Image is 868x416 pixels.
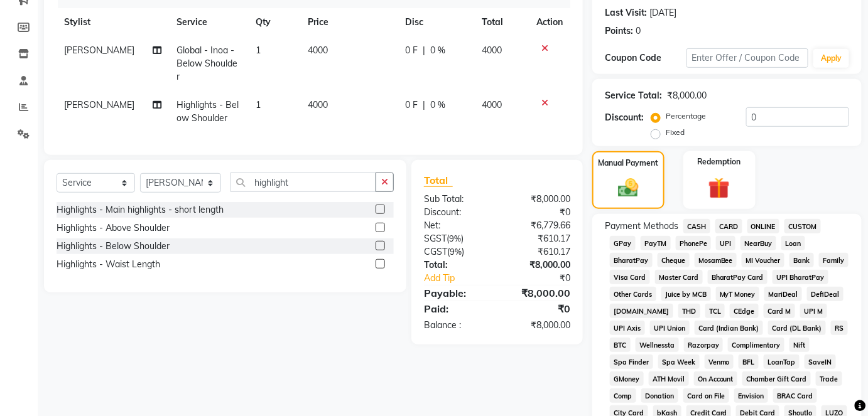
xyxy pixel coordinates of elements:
[415,245,497,259] div: ( )
[649,371,689,386] span: ATH Movil
[666,127,685,138] label: Fixed
[661,287,711,301] span: Juice by MCB
[415,206,497,219] div: Discount:
[610,270,650,284] span: Visa Card
[705,304,725,318] span: TCL
[529,8,570,36] th: Action
[805,355,836,369] span: SaveIN
[698,156,741,168] label: Redemption
[831,321,848,335] span: RS
[694,371,738,386] span: On Account
[57,240,170,253] div: Highlights - Below Shoulder
[497,193,580,206] div: ₹8,000.00
[807,287,844,301] span: DefiDeal
[605,89,662,102] div: Service Total:
[415,319,497,332] div: Balance :
[605,24,633,38] div: Points:
[497,232,580,245] div: ₹610.17
[741,236,776,250] span: NearBuy
[610,304,673,318] span: [DOMAIN_NAME]
[424,174,453,187] span: Total
[450,247,462,257] span: 9%
[415,285,497,301] div: Payable:
[177,99,239,124] span: Highlights - Below Shoulder
[497,285,580,301] div: ₹8,000.00
[747,219,780,233] span: ONLINE
[730,304,759,318] span: CEdge
[649,6,676,19] div: [DATE]
[57,8,170,36] th: Stylist
[728,338,784,352] span: Complimentary
[449,233,461,243] span: 9%
[716,236,735,250] span: UPI
[57,203,224,216] div: Highlights - Main highlights - short length
[636,338,679,352] span: Wellnessta
[641,236,671,250] span: PayTM
[424,246,447,257] span: CGST
[415,219,497,232] div: Net:
[605,220,678,233] span: Payment Methods
[678,304,700,318] span: THD
[256,45,261,56] span: 1
[415,259,497,272] div: Total:
[605,6,647,19] div: Last Visit:
[430,99,445,112] span: 0 %
[231,173,376,192] input: Search or Scan
[497,245,580,259] div: ₹610.17
[610,388,636,403] span: Comp
[430,44,445,57] span: 0 %
[612,176,645,200] img: _cash.svg
[610,355,653,369] span: Spa Finder
[813,49,849,68] button: Apply
[768,321,826,335] span: Card (DL Bank)
[667,89,707,102] div: ₹8,000.00
[686,48,809,68] input: Enter Offer / Coupon Code
[705,355,734,369] span: Venmo
[789,253,814,267] span: Bank
[57,258,160,271] div: Highlights - Waist Length
[742,253,784,267] span: MI Voucher
[511,272,580,285] div: ₹0
[781,236,805,250] span: Loan
[610,253,653,267] span: BharatPay
[658,253,690,267] span: Cheque
[497,319,580,332] div: ₹8,000.00
[764,304,795,318] span: Card M
[64,99,134,110] span: [PERSON_NAME]
[497,259,580,272] div: ₹8,000.00
[784,219,821,233] span: CUSTOM
[605,51,686,65] div: Coupon Code
[716,287,760,301] span: MyT Money
[398,8,475,36] th: Disc
[64,45,134,56] span: [PERSON_NAME]
[658,355,700,369] span: Spa Week
[650,321,690,335] span: UPI Union
[610,321,645,335] span: UPI Axis
[610,236,636,250] span: GPay
[415,193,497,206] div: Sub Total:
[497,206,580,219] div: ₹0
[683,388,730,403] span: Card on File
[708,270,768,284] span: BharatPay Card
[655,270,703,284] span: Master Card
[819,253,849,267] span: Family
[405,99,418,112] span: 0 F
[800,304,827,318] span: UPI M
[248,8,300,36] th: Qty
[300,8,397,36] th: Price
[415,232,497,245] div: ( )
[816,371,842,386] span: Trade
[702,175,737,202] img: _gift.svg
[423,44,425,57] span: |
[482,45,502,56] span: 4000
[684,338,724,352] span: Razorpay
[424,233,447,244] span: SGST
[256,99,261,110] span: 1
[695,253,737,267] span: MosamBee
[610,338,631,352] span: BTC
[695,321,764,335] span: Card (Indian Bank)
[789,338,810,352] span: Nift
[415,301,497,316] div: Paid:
[598,157,658,169] label: Manual Payment
[605,111,644,124] div: Discount:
